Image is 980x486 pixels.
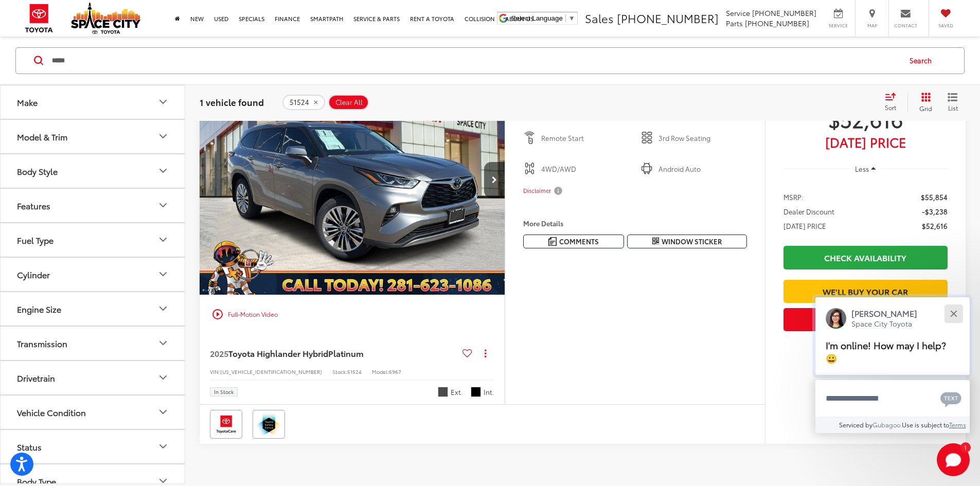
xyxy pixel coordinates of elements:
span: Service [827,22,850,29]
span: Graphite [471,387,481,397]
span: Use is subject to [902,420,949,429]
span: Model: [372,368,389,375]
button: Toggle Chat Window [937,443,970,476]
a: Gubagoo. [872,420,902,429]
h4: More Details [523,220,747,227]
button: remove 51524 [282,94,325,110]
button: MakeMake [1,85,186,118]
button: Comments [523,235,624,248]
a: 2025Toyota Highlander HybridPlatinum [210,348,458,359]
button: Close [942,302,965,325]
div: Engine Size [17,303,61,313]
span: Clear All [335,98,363,106]
span: [DATE] PRICE [783,221,826,231]
div: Model & Trim [17,131,67,141]
svg: Text [940,391,961,407]
button: Clear All [328,94,369,110]
button: Vehicle ConditionVehicle Condition [1,395,186,428]
div: Drivetrain [157,371,169,384]
div: Features [157,199,169,211]
div: Status [17,441,42,451]
span: 51524 [347,368,362,375]
button: FeaturesFeatures [1,188,186,222]
div: Vehicle Condition [157,406,169,418]
div: Transmission [157,337,169,349]
span: MSRP: [783,192,804,202]
div: Cylinder [157,268,169,280]
span: Ext. [451,387,463,397]
div: Cylinder [17,269,50,279]
button: Chat with SMS [937,387,965,410]
span: [PHONE_NUMBER] [745,18,809,28]
div: Make [157,96,169,108]
button: Search [900,47,947,73]
span: Serviced by [839,420,872,429]
div: Model & Trim [157,130,169,142]
button: List View [940,92,966,112]
div: Body Type [17,476,56,485]
span: ▼ [568,14,575,22]
span: Less [855,164,869,173]
span: [PHONE_NUMBER] [617,10,719,26]
img: Toyota Safety Sense [255,412,283,437]
span: I'm online! How may I help? 😀 [826,338,946,365]
span: Select Language [511,14,563,22]
div: Drivetrain [17,372,55,382]
span: Dealer Discount [783,206,834,217]
span: [PHONE_NUMBER] [752,8,816,18]
div: Engine Size [157,302,169,315]
span: Stock: [332,368,347,375]
span: Int. [484,387,494,397]
textarea: Type your message [815,380,970,417]
span: Sort [885,103,896,112]
button: Get Price Now [783,308,948,331]
span: Map [861,22,883,29]
span: Remote Start [541,133,630,143]
span: 1 vehicle found [200,95,264,107]
span: Android Auto [658,164,747,174]
img: Comments [548,237,557,246]
div: Transmission [17,338,67,348]
a: 2025 Toyota Highlander Hybrid Platinum2025 Toyota Highlander Hybrid Platinum2025 Toyota Highlande... [199,66,506,295]
span: Window Sticker [662,237,722,246]
span: $55,854 [921,192,948,202]
span: ​ [565,14,566,22]
span: 2025 [210,347,228,359]
span: List [948,103,958,112]
span: In Stock [214,389,234,394]
span: [US_VEHICLE_IDENTIFICATION_NUMBER] [220,368,322,375]
span: Grid [919,103,932,112]
svg: Start Chat [937,443,970,476]
img: Toyota Care [212,412,240,437]
div: Body Style [157,165,169,177]
a: Check Availability [783,246,948,269]
span: 4WD/AWD [541,164,630,174]
div: Close[PERSON_NAME]Space City ToyotaI'm online! How may I help? 😀Type your messageChat with SMSSen... [815,297,970,433]
img: 2025 Toyota Highlander Hybrid Platinum [199,66,506,296]
button: Window Sticker [627,235,747,248]
span: Disclaimer [523,187,551,195]
span: 3rd Row Seating [658,133,747,143]
img: Space City Toyota [71,2,140,34]
a: We'll Buy Your Car [783,280,948,303]
div: Body Style [17,166,58,175]
span: Platinum [328,347,364,359]
button: Less [850,160,881,178]
div: Features [17,200,50,210]
button: Body StyleBody Style [1,154,186,187]
span: $52,616 [922,221,948,231]
div: Status [157,440,169,453]
button: Fuel TypeFuel Type [1,223,186,256]
div: Vehicle Condition [17,407,86,417]
span: 6967 [389,368,401,375]
span: 1 [964,445,967,449]
div: Fuel Type [157,233,169,246]
a: Terms [949,420,966,429]
span: dropdown dots [485,349,486,357]
div: Fuel Type [17,235,54,244]
button: Model & TrimModel & Trim [1,119,186,153]
span: VIN: [210,368,220,375]
button: Actions [476,344,494,362]
span: Heavy Metal [438,387,448,397]
button: TransmissionTransmission [1,326,186,359]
